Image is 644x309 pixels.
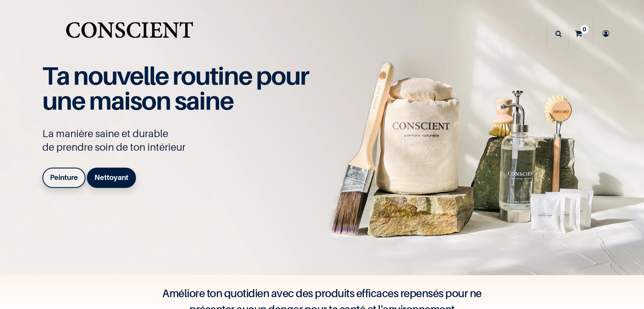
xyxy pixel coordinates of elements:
[42,61,308,116] span: Ta nouvelle routine pour une maison saine
[50,173,78,182] b: Peinture
[569,19,593,48] a: 0
[42,168,86,188] a: Peinture
[64,17,195,50] a: Logo of Conscient
[87,168,136,188] a: Nettoyant
[94,173,128,182] b: Nettoyant
[42,127,318,154] p: La manière saine et durable de prendre soin de ton intérieur
[580,25,588,33] sup: 0
[64,17,195,50] img: Conscient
